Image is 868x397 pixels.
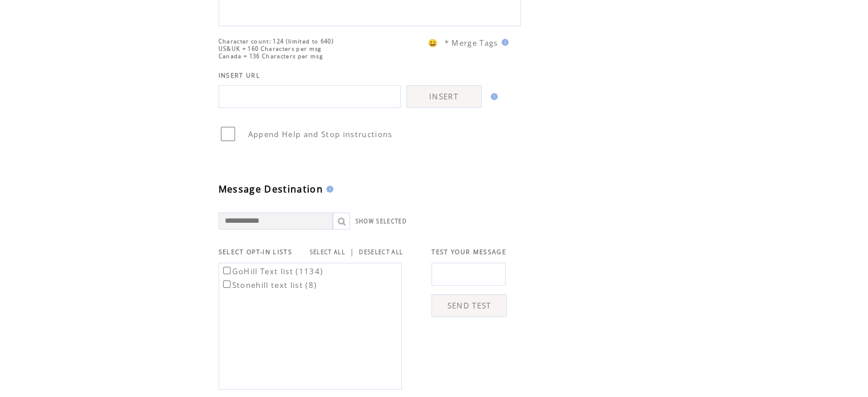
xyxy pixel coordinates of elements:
a: SEND TEST [431,294,507,317]
a: SHOW SELECTED [356,218,407,225]
label: Stonehill text list (8) [221,280,317,290]
img: help.gif [498,39,508,46]
span: US&UK = 160 Characters per msg [219,45,322,53]
img: help.gif [323,186,333,193]
a: INSERT [406,85,482,108]
a: SELECT ALL [310,248,345,256]
input: Stonehill text list (8) [223,280,231,288]
span: Append Help and Stop instructions [248,129,393,139]
span: Canada = 136 Characters per msg [219,53,323,60]
label: GoHill Text list (1134) [221,266,324,276]
span: * Merge Tags [445,38,498,48]
input: GoHill Text list (1134) [223,267,231,274]
span: SELECT OPT-IN LISTS [219,248,292,256]
span: Character count: 124 (limited to 640) [219,38,334,45]
a: DESELECT ALL [359,248,403,256]
span: INSERT URL [219,71,260,79]
span: | [350,247,354,257]
span: TEST YOUR MESSAGE [431,248,506,256]
img: help.gif [487,93,498,100]
span: Message Destination [219,183,323,195]
span: 😀 [428,38,438,48]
